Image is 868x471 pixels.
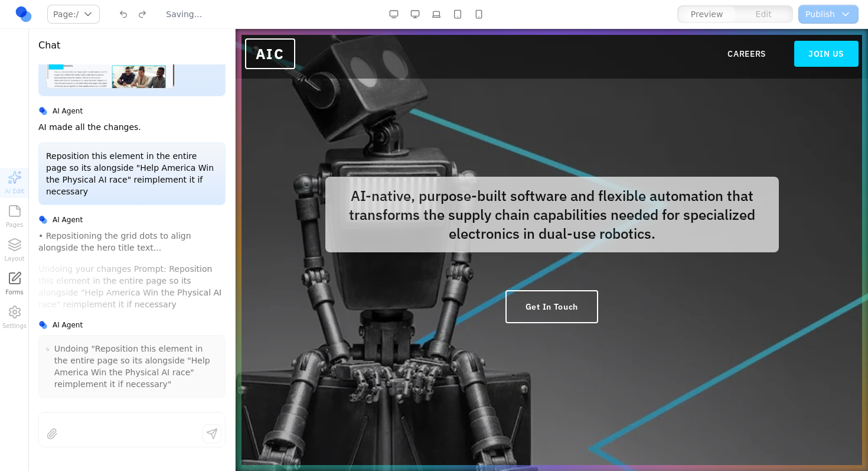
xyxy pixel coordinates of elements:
[54,343,218,390] span: Undoing "Reposition this element in the entire page so its alongside "Help America Win the Physic...
[384,5,403,24] button: Desktop Wide
[166,8,202,20] div: Saving...
[38,320,226,330] div: AI Agent
[38,121,141,133] p: AI made all the changes.
[46,150,218,197] p: Reposition this element in the entire page so its alongside "Help America Win the Physical AI rac...
[427,5,446,24] button: Laptop
[38,215,226,225] div: AI Agent
[38,263,226,310] span: Undoing your changes Prompt: Reposition this element in the entire page so its alongside "Help Am...
[270,261,363,294] a: Get In Touch
[38,106,226,116] div: AI Agent
[236,29,868,471] iframe: Preview
[469,5,488,24] button: Mobile
[38,38,60,53] h3: Chat
[406,5,425,24] button: Desktop
[47,5,100,24] button: Page:/
[448,5,467,24] button: Tablet
[38,230,226,254] div: • Repositioning the grid dots to align alongside the hero title text...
